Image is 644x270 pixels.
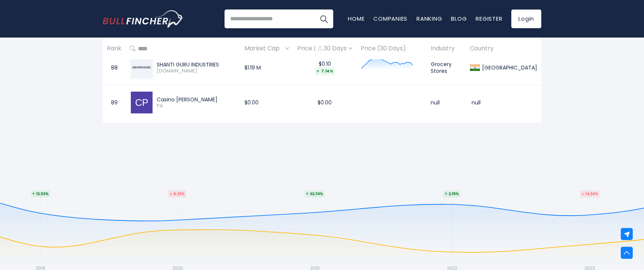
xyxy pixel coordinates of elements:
div: Casino [PERSON_NAME] [157,96,236,103]
td: 88 [103,50,126,85]
td: $0.00 [240,85,293,120]
th: Country [466,38,541,60]
td: 89 [103,85,126,120]
div: [GEOGRAPHIC_DATA] [480,64,537,71]
span: Market Cap [244,43,283,54]
div: $0.00 [297,99,352,106]
div: 7.14% [315,67,335,75]
span: PA [157,103,236,109]
div: Price | 30 Days [297,45,352,53]
span: [DOMAIN_NAME] [157,68,236,74]
div: SHANTI GURU INDUSTRIES [157,61,236,68]
a: Ranking [416,15,442,23]
td: Grocery Stores [427,50,466,85]
td: null [427,85,466,120]
a: Blog [451,15,467,23]
td: $1.19 M [240,50,293,85]
img: SHANTIGURU.BO.png [131,57,153,78]
a: Home [348,15,364,23]
img: Bullfincher logo [103,10,184,27]
a: Register [476,15,502,23]
div: null [470,99,481,106]
th: Price (30 Days) [356,38,427,60]
a: Companies [373,15,407,23]
th: Rank [103,38,126,60]
th: Industry [427,38,466,60]
a: Go to homepage [103,10,183,27]
button: Search [315,9,333,28]
div: $0.10 [297,60,352,75]
a: Login [511,9,541,28]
